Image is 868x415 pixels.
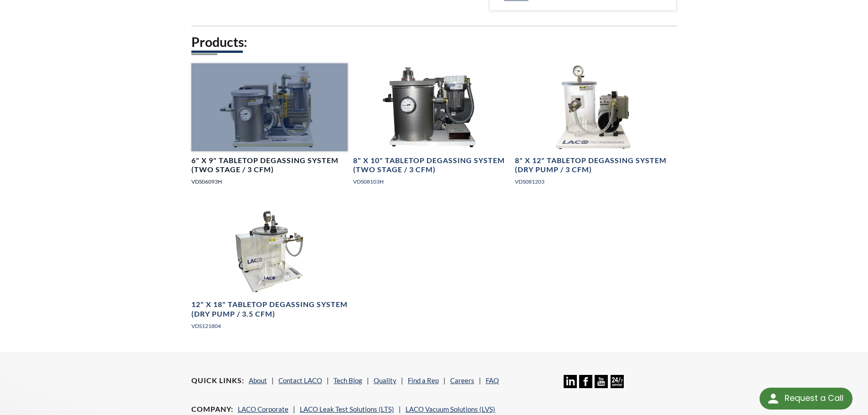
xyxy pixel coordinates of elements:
a: 24/7 Support [611,381,624,389]
a: LACO Leak Test Solutions (LTS) [300,405,394,413]
h4: Company [191,405,233,414]
img: round button [766,391,781,406]
h4: 6" X 9" Tabletop Degassing System (Two Stage / 3 CFM) [191,156,348,175]
a: LACO Corporate [238,405,288,413]
h2: Products: [191,34,677,51]
a: Contact LACO [278,376,322,384]
a: FAQ [486,376,499,384]
a: Degassing System Package image8" X 10" Tabletop Degassing System (Two Stage / 3 CFM)VDS08103H [353,63,509,193]
h4: 12" X 18" Tabletop Degassing System (Dry Pump / 3.5 CFM) [191,300,348,319]
p: VDS121804 [191,322,348,330]
p: VDS08103H [353,177,509,186]
img: 24/7 Support Icon [611,375,624,388]
a: Find a Rep [408,376,439,384]
p: VDS06093H [191,177,348,186]
div: Request a Call [760,388,853,410]
p: VDS081203 [515,177,671,186]
a: LACO Vacuum Solutions (LVS) [406,405,495,413]
a: Careers [450,376,474,384]
h4: Quick Links [191,376,244,385]
h4: 8" X 10" Tabletop Degassing System (Two Stage / 3 CFM) [353,156,509,175]
a: Quality [374,376,396,384]
a: Tabletop Degas System image8" X 12" Tabletop Degassing System (Dry Pump / 3 CFM)VDS081203 [515,63,671,193]
a: LACO standard tabletop vacuum degassing system, angled view12" X 18" Tabletop Degassing System (D... [191,208,348,338]
h4: 8" X 12" Tabletop Degassing System (Dry Pump / 3 CFM) [515,156,671,175]
a: Tech Blog [334,376,362,384]
a: About [249,376,267,384]
div: Request a Call [785,388,843,409]
a: Tabletop Degassing System image6" X 9" Tabletop Degassing System (Two Stage / 3 CFM)VDS06093H [191,63,348,193]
